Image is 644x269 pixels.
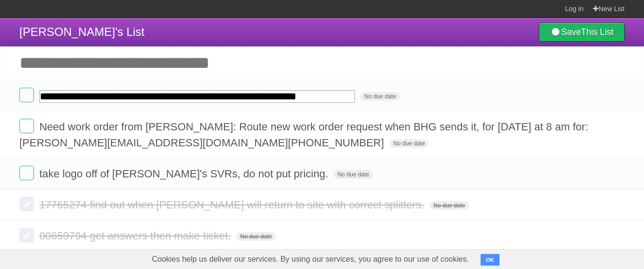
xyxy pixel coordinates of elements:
label: Done [19,228,34,242]
label: Done [19,88,34,102]
button: OK [481,254,499,266]
a: SaveThis List [539,22,625,42]
span: No due date [236,232,275,241]
b: This List [581,27,613,37]
span: No due date [360,92,400,101]
span: take logo off of [PERSON_NAME]'s SVRs, do not put pricing. [39,168,331,180]
span: No due date [430,201,469,210]
span: 17765274 find out when [PERSON_NAME] will return to site with correct splitters. [39,199,427,211]
span: Need work order from [PERSON_NAME]: Route new work order request when BHG sends it, for [DATE] at... [19,121,588,149]
label: Done [19,119,34,133]
span: No due date [334,170,373,179]
span: [PERSON_NAME]'s List [19,25,145,38]
span: Cookies help us deliver our services. By using our services, you agree to our use of cookies. [142,250,479,269]
span: 00659794 get answers then make ticket. [39,230,233,242]
label: Done [19,197,34,211]
label: Done [19,166,34,180]
span: No due date [389,139,429,148]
